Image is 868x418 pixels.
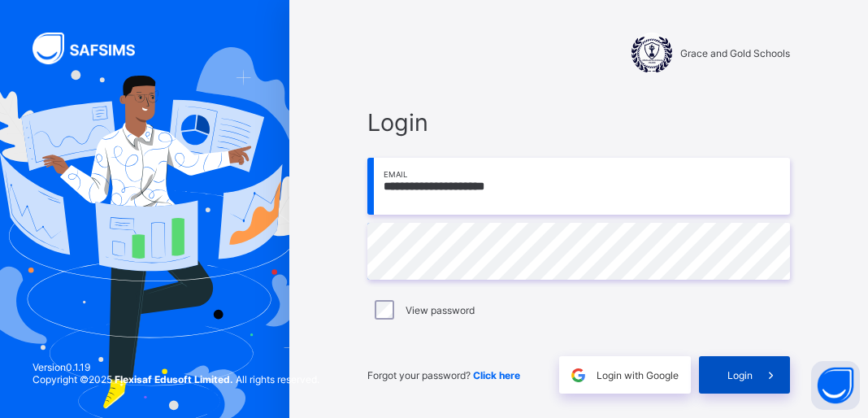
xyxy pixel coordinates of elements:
img: google.396cfc9801f0270233282035f929180a.svg [569,366,588,385]
span: Login [367,108,790,137]
span: Version 0.1.19 [33,361,319,373]
label: View password [406,304,475,316]
img: SAFSIMS Logo [33,33,154,64]
a: Click here [473,369,520,381]
span: Login with Google [597,369,679,381]
span: Grace and Gold Schools [680,47,790,59]
button: Open asap [811,361,860,410]
span: Copyright © 2025 All rights reserved. [33,373,319,385]
span: Forgot your password? [367,369,520,381]
span: Login [727,369,753,381]
strong: Flexisaf Edusoft Limited. [115,373,233,385]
